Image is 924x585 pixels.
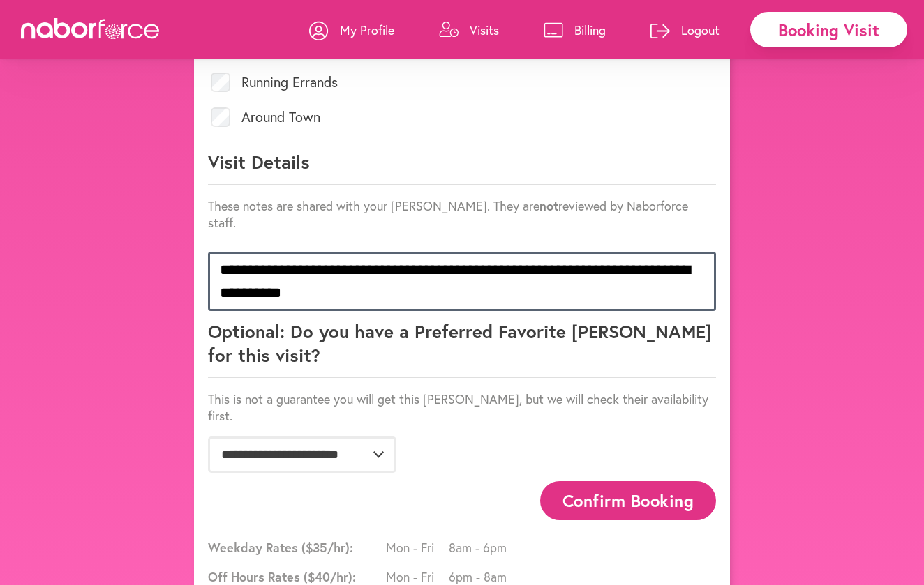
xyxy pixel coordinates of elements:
[208,539,382,556] span: Weekday Rates
[650,9,720,51] a: Logout
[386,568,449,585] span: Mon - Fri
[208,568,382,585] span: Off Hours Rates
[208,150,716,185] p: Visit Details
[304,568,356,585] span: ($ 40 /hr):
[340,22,394,38] p: My Profile
[208,197,716,231] p: These notes are shared with your [PERSON_NAME]. They are reviewed by Naborforce staff.
[539,197,558,214] strong: not
[449,568,512,585] span: 6pm - 8am
[208,319,716,378] p: Optional: Do you have a Preferred Favorite [PERSON_NAME] for this visit?
[301,539,353,556] span: ($ 35 /hr):
[241,75,338,89] label: Running Errands
[544,9,606,51] a: Billing
[208,390,716,424] p: This is not a guarantee you will get this [PERSON_NAME], but we will check their availability first.
[681,22,720,38] p: Logout
[574,22,606,38] p: Billing
[309,9,394,51] a: My Profile
[540,481,716,519] button: Confirm Booking
[449,539,512,556] span: 8am - 6pm
[439,9,499,51] a: Visits
[241,110,320,124] label: Around Town
[750,12,907,47] div: Booking Visit
[386,539,449,556] span: Mon - Fri
[470,22,499,38] p: Visits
